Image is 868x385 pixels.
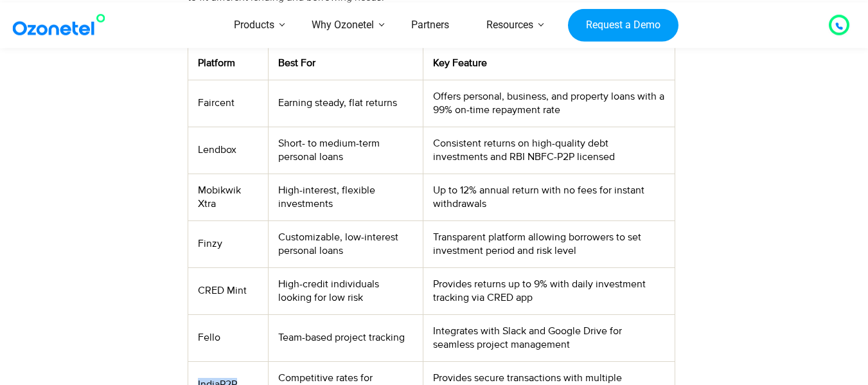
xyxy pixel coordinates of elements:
[269,267,423,314] td: High-credit individuals looking for low risk
[188,127,268,174] td: Lendbox
[215,3,293,48] a: Products
[269,46,423,80] th: Best For
[423,220,675,267] td: Transparent platform allowing borrowers to set investment period and risk level
[568,8,678,42] a: Request a Demo
[468,3,552,48] a: Resources
[269,220,423,267] td: Customizable, low-interest personal loans
[269,314,423,361] td: Team-based project tracking
[423,314,675,361] td: Integrates with Slack and Google Drive for seamless project management
[423,267,675,314] td: Provides returns up to 9% with daily investment tracking via CRED app
[188,174,268,220] td: Mobikwik Xtra
[423,80,675,127] td: Offers personal, business, and property loans with a 99% on-time repayment rate
[393,3,468,48] a: Partners
[188,46,268,80] th: Platform
[269,127,423,174] td: Short- to medium-term personal loans
[423,127,675,174] td: Consistent returns on high-quality debt investments and RBI NBFC-P2P licensed
[293,3,393,48] a: Why Ozonetel
[423,174,675,220] td: Up to 12% annual return with no fees for instant withdrawals
[188,314,268,361] td: Fello
[188,80,268,127] td: Faircent
[188,220,268,267] td: Finzy
[269,80,423,127] td: Earning steady, flat returns
[269,174,423,220] td: High-interest, flexible investments
[188,267,268,314] td: CRED Mint
[423,46,675,80] th: Key Feature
